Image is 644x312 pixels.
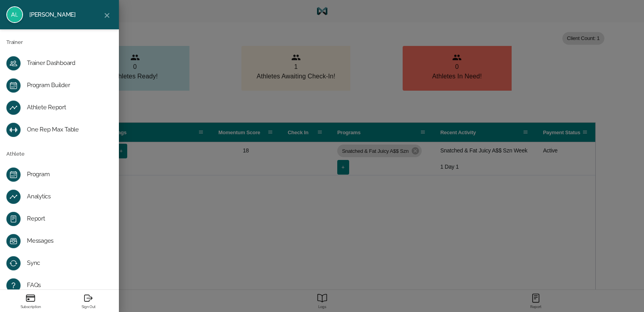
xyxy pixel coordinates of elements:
div: Trainer Dashboard [27,59,105,67]
img: Avatar [6,6,23,23]
button: Sign outSign Out [59,290,117,312]
ion-icon: FAQs [10,59,17,67]
button: SubscriptionSubscription [2,290,59,312]
ion-icon: Athlete Report [10,104,17,112]
ion-icon: FAQs [10,282,17,289]
ion-icon: close [103,11,111,20]
div: Sync [27,259,105,267]
ion-icon: Sync [10,259,17,267]
ion-icon: Subscription [25,293,36,303]
ion-icon: Sign out [83,293,94,303]
div: Analytics [27,193,105,201]
div: Program Builder [27,82,105,89]
div: One Rep Max Table [27,126,105,134]
strong: Sign Out [69,305,108,309]
ion-icon: One Rep Max [10,126,17,134]
ion-icon: My Report [10,215,17,223]
div: Messages [27,237,105,245]
strong: [PERSON_NAME] [29,11,89,19]
div: FAQs [27,282,105,289]
ion-icon: My Report [10,193,17,201]
span: Athlete [6,150,24,158]
ion-icon: Program [10,171,17,179]
div: Report [27,215,105,223]
ion-icon: Messages [10,237,17,245]
ion-icon: Program [10,82,17,89]
div: Athlete Report [27,104,105,112]
div: Program [27,171,105,179]
button: close [99,8,115,23]
span: Trainer [6,38,23,46]
strong: Subscription [11,305,50,309]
